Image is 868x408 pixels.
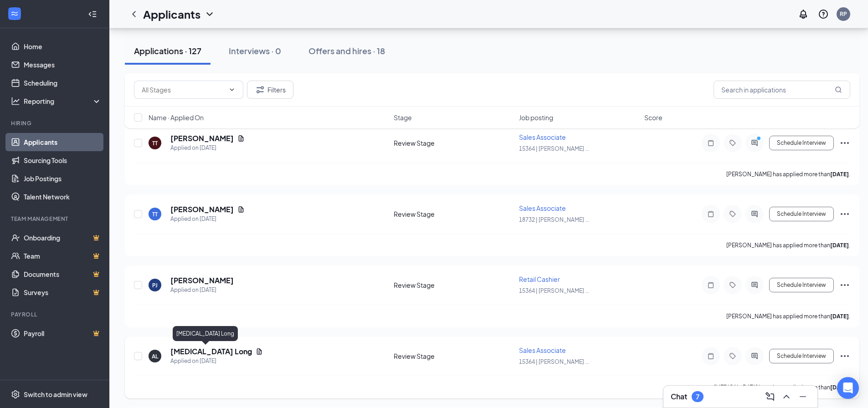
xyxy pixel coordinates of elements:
[204,9,215,20] svg: ChevronDown
[24,265,102,283] a: DocumentsCrown
[727,210,738,218] svg: Tag
[11,119,100,127] div: Hiring
[24,247,102,265] a: TeamCrown
[644,113,663,122] span: Score
[142,85,225,95] input: All Stages
[10,9,19,18] svg: WorkstreamLogo
[835,86,842,93] svg: MagnifyingGlass
[237,206,245,213] svg: Document
[247,81,293,99] button: Filter Filters
[149,113,204,122] span: Name · Applied On
[769,207,834,221] button: Schedule Interview
[726,312,850,320] p: [PERSON_NAME] has applied more than .
[749,281,760,289] svg: ActiveChat
[170,347,252,357] h5: [MEDICAL_DATA] Long
[769,136,834,150] button: Schedule Interview
[727,139,738,147] svg: Tag
[24,133,102,151] a: Applicants
[755,136,765,143] svg: PrimaryDot
[308,45,385,56] div: Offers and hires · 18
[394,352,514,361] div: Review Stage
[519,216,589,223] span: 18732 | [PERSON_NAME] ...
[765,391,776,402] svg: ComposeMessage
[134,45,201,56] div: Applications · 127
[705,352,716,360] svg: Note
[24,324,102,342] a: PayrollCrown
[170,357,263,366] div: Applied on [DATE]
[24,151,102,169] a: Sourcing Tools
[797,391,808,402] svg: Minimize
[781,391,792,402] svg: ChevronUp
[170,133,234,143] h5: [PERSON_NAME]
[173,326,238,341] div: [MEDICAL_DATA] Long
[24,390,87,399] div: Switch to admin view
[839,138,850,148] svg: Ellipses
[830,384,849,391] b: [DATE]
[11,97,20,106] svg: Analysis
[170,286,234,295] div: Applied on [DATE]
[749,210,760,218] svg: ActiveChat
[830,171,849,178] b: [DATE]
[519,358,589,365] span: 15364 | [PERSON_NAME] ...
[714,383,850,391] p: [MEDICAL_DATA] Long has applied more than .
[24,283,102,301] a: SurveysCrown
[152,139,158,147] div: TT
[830,242,849,249] b: [DATE]
[170,275,234,286] h5: [PERSON_NAME]
[11,311,100,318] div: Payroll
[796,389,810,404] button: Minimize
[726,241,850,249] p: [PERSON_NAME] has applied more than .
[11,215,100,223] div: Team Management
[519,275,560,283] span: Retail Cashier
[394,280,514,290] div: Review Stage
[705,210,716,218] svg: Note
[726,170,850,178] p: [PERSON_NAME] has applied more than .
[749,352,760,360] svg: ActiveChat
[519,113,553,122] span: Job posting
[128,9,139,20] svg: ChevronLeft
[798,9,809,20] svg: Notifications
[830,313,849,320] b: [DATE]
[24,97,102,106] div: Reporting
[840,10,847,18] div: RP
[24,37,102,56] a: Home
[229,45,281,56] div: Interviews · 0
[11,390,20,399] svg: Settings
[779,389,794,404] button: ChevronUp
[24,74,102,92] a: Scheduling
[24,169,102,188] a: Job Postings
[394,138,514,148] div: Review Stage
[839,209,850,219] svg: Ellipses
[519,287,589,294] span: 15364 | [PERSON_NAME] ...
[769,278,834,292] button: Schedule Interview
[769,349,834,363] button: Schedule Interview
[256,348,263,355] svg: Document
[839,280,850,291] svg: Ellipses
[727,352,738,360] svg: Tag
[255,84,266,95] svg: Filter
[170,214,245,224] div: Applied on [DATE]
[152,210,158,218] div: TT
[839,351,850,362] svg: Ellipses
[143,6,200,22] h1: Applicants
[763,389,777,404] button: ComposeMessage
[24,229,102,247] a: OnboardingCrown
[749,139,760,147] svg: ActiveChat
[24,188,102,206] a: Talent Network
[705,139,716,147] svg: Note
[394,209,514,219] div: Review Stage
[394,113,412,122] span: Stage
[696,393,699,401] div: 7
[88,10,97,19] svg: Collapse
[727,281,738,289] svg: Tag
[170,143,245,153] div: Applied on [DATE]
[519,145,589,152] span: 15364 | [PERSON_NAME] ...
[705,281,716,289] svg: Note
[818,9,829,20] svg: QuestionInfo
[24,56,102,74] a: Messages
[237,135,245,142] svg: Document
[170,204,234,214] h5: [PERSON_NAME]
[837,377,859,399] div: Open Intercom Messenger
[519,346,566,354] span: Sales Associate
